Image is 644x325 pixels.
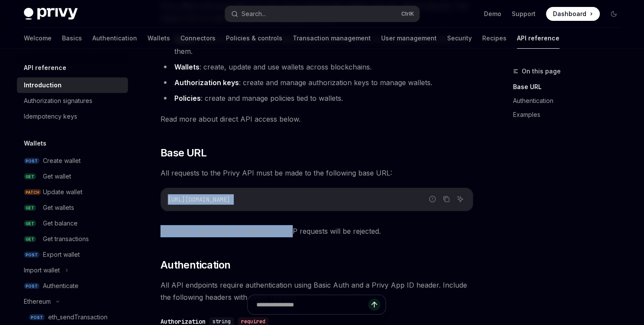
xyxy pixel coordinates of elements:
[454,193,466,205] button: Ask AI
[17,153,128,169] a: POSTCreate wallet
[160,113,473,125] span: Read more about direct API access below.
[447,28,472,49] a: Security
[24,205,36,211] span: GET
[17,216,128,231] a: GETGet balance
[43,202,74,213] div: Get wallets
[513,108,628,122] a: Examples
[160,61,473,73] li: : create, update and use wallets across blockchains.
[24,138,46,149] h5: Wallets
[24,252,39,258] span: POST
[174,94,201,103] strong: Policies
[29,314,45,321] span: POST
[401,10,414,17] span: Ctrl K
[24,80,62,90] div: Introduction
[147,28,170,49] a: Wallets
[17,93,128,109] a: Authorization signatures
[43,156,81,166] div: Create wallet
[17,262,128,278] button: Import wallet
[24,265,60,275] div: Import wallet
[43,187,82,197] div: Update wallet
[441,193,452,205] button: Copy the contents from the code block
[513,80,628,94] a: Base URL
[160,167,473,179] span: All requests to the Privy API must be made to the following base URL:
[24,189,41,196] span: PATCH
[24,111,77,122] div: Idempotency keys
[517,28,559,49] a: API reference
[43,281,78,291] div: Authenticate
[24,236,36,242] span: GET
[24,8,78,20] img: dark logo
[513,94,628,108] a: Authentication
[160,146,206,160] span: Base URL
[17,231,128,247] a: GETGet transactions
[24,28,52,49] a: Welcome
[24,63,66,73] h5: API reference
[160,279,473,303] span: All API endpoints require authentication using Basic Auth and a Privy App ID header. Include the ...
[607,7,621,21] button: Toggle dark mode
[17,184,128,200] a: PATCHUpdate wallet
[368,298,380,311] button: Send message
[226,28,282,49] a: Policies & controls
[17,200,128,216] a: GETGet wallets
[24,296,51,307] div: Ethereum
[17,77,128,93] a: Introduction
[17,278,128,294] a: POSTAuthenticate
[160,76,473,89] li: : create and manage authorization keys to manage wallets.
[242,9,266,19] div: Search...
[17,109,128,124] a: Idempotency keys
[24,96,92,106] div: Authorization signatures
[48,312,108,322] div: eth_sendTransaction
[92,28,137,49] a: Authentication
[17,169,128,184] a: GETGet wallet
[43,234,89,244] div: Get transactions
[24,283,39,289] span: POST
[427,193,438,205] button: Report incorrect code
[180,28,216,49] a: Connectors
[168,196,230,203] span: [URL][DOMAIN_NAME]
[174,78,239,87] strong: Authorization keys
[225,6,419,22] button: Search...CtrlK
[24,158,39,164] span: POST
[484,10,501,18] a: Demo
[293,28,371,49] a: Transaction management
[62,28,82,49] a: Basics
[160,258,231,272] span: Authentication
[522,66,561,76] span: On this page
[546,7,600,21] a: Dashboard
[24,220,36,227] span: GET
[24,173,36,180] span: GET
[160,225,473,237] span: HTTPS is required for all requests. HTTP requests will be rejected.
[43,218,78,229] div: Get balance
[256,295,368,314] input: Ask a question...
[17,309,128,325] a: POSTeth_sendTransaction
[43,249,80,260] div: Export wallet
[381,28,437,49] a: User management
[174,63,199,71] strong: Wallets
[43,171,71,182] div: Get wallet
[553,10,586,18] span: Dashboard
[17,247,128,262] a: POSTExport wallet
[160,92,473,104] li: : create and manage policies tied to wallets.
[17,294,128,309] button: Ethereum
[512,10,536,18] a: Support
[482,28,507,49] a: Recipes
